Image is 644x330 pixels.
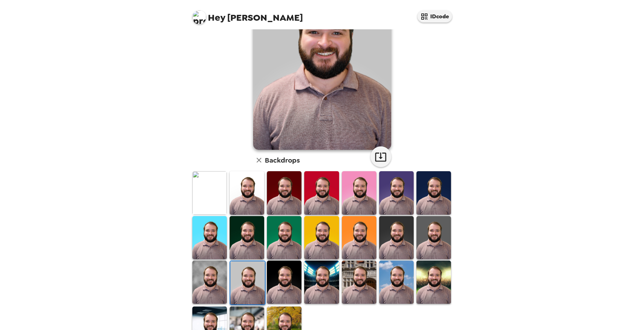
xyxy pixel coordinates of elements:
[192,7,303,22] span: [PERSON_NAME]
[417,10,452,22] button: IDcode
[192,10,206,24] img: profile pic
[265,155,300,166] h6: Backdrops
[208,11,225,24] span: Hey
[192,171,227,214] img: Original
